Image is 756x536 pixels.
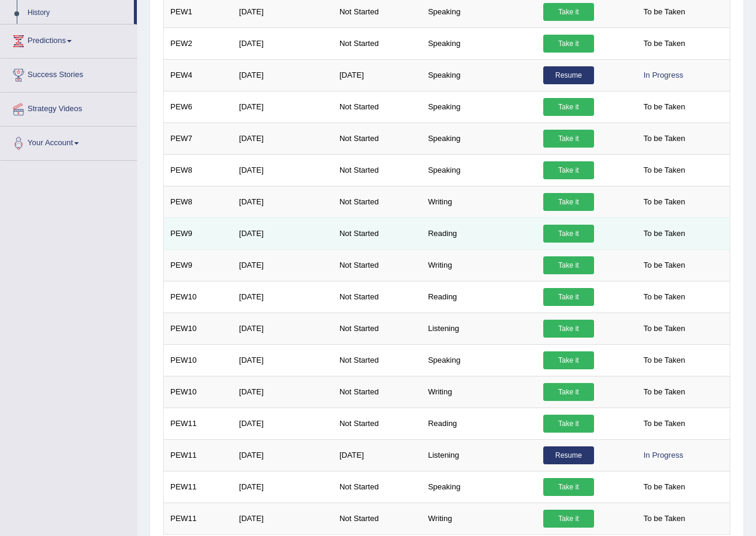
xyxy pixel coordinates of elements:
td: PEW9 [164,218,233,249]
a: Predictions [1,24,137,54]
td: [DATE] [232,122,333,154]
td: [DATE] [232,59,333,91]
a: Resume [543,446,594,464]
a: Your Account [1,127,137,157]
td: Speaking [421,471,537,503]
td: [DATE] [232,344,333,376]
a: Take it [543,415,594,433]
td: Not Started [333,186,421,218]
a: Take it [543,3,594,21]
span: To be Taken [638,478,691,496]
td: Not Started [333,344,421,376]
td: [DATE] [232,281,333,313]
td: [DATE] [232,249,333,281]
a: Take it [543,130,594,148]
span: To be Taken [638,130,691,148]
td: Speaking [421,27,537,59]
div: In Progress [638,446,689,464]
td: Not Started [333,376,421,408]
div: In Progress [638,66,689,84]
td: PEW2 [164,27,233,59]
td: [DATE] [232,471,333,503]
td: PEW10 [164,376,233,408]
a: Take it [543,225,594,243]
td: PEW8 [164,186,233,218]
td: PEW10 [164,281,233,313]
td: Listening [421,439,537,471]
td: [DATE] [232,27,333,59]
a: Success Stories [1,59,137,88]
td: PEW11 [164,471,233,503]
td: Not Started [333,281,421,313]
td: Speaking [421,59,537,91]
span: To be Taken [638,256,691,274]
td: PEW10 [164,313,233,344]
span: To be Taken [638,225,691,243]
span: To be Taken [638,161,691,179]
td: [DATE] [232,503,333,534]
td: Not Started [333,154,421,186]
span: To be Taken [638,415,691,433]
a: Take it [543,35,594,53]
td: [DATE] [333,439,421,471]
td: [DATE] [232,154,333,186]
span: To be Taken [638,288,691,306]
a: Take it [543,320,594,338]
td: Not Started [333,27,421,59]
td: Reading [421,218,537,249]
td: Not Started [333,122,421,154]
td: Speaking [421,344,537,376]
td: [DATE] [232,439,333,471]
a: Take it [543,193,594,211]
span: To be Taken [638,3,691,21]
a: Take it [543,161,594,179]
span: To be Taken [638,35,691,53]
a: Take it [543,288,594,306]
td: Reading [421,408,537,439]
td: PEW8 [164,154,233,186]
span: To be Taken [638,193,691,211]
td: Writing [421,376,537,408]
td: Not Started [333,218,421,249]
td: [DATE] [232,91,333,122]
a: History [22,2,134,24]
td: [DATE] [232,313,333,344]
td: Not Started [333,471,421,503]
td: PEW11 [164,439,233,471]
a: Strategy Videos [1,93,137,122]
td: Listening [421,313,537,344]
td: PEW4 [164,59,233,91]
td: PEW11 [164,503,233,534]
span: To be Taken [638,351,691,369]
span: To be Taken [638,383,691,401]
td: Not Started [333,503,421,534]
td: Speaking [421,91,537,122]
td: Speaking [421,122,537,154]
a: Take it [543,510,594,528]
a: Take it [543,478,594,496]
a: Take it [543,383,594,401]
td: PEW10 [164,344,233,376]
a: Take it [543,98,594,116]
td: Reading [421,281,537,313]
a: Take it [543,351,594,369]
td: Not Started [333,91,421,122]
td: Speaking [421,154,537,186]
td: [DATE] [232,408,333,439]
td: PEW11 [164,408,233,439]
td: [DATE] [232,376,333,408]
a: Resume [543,66,594,84]
td: Not Started [333,408,421,439]
span: To be Taken [638,320,691,338]
td: Not Started [333,249,421,281]
td: PEW7 [164,122,233,154]
td: Writing [421,503,537,534]
td: [DATE] [232,218,333,249]
td: [DATE] [232,186,333,218]
span: To be Taken [638,510,691,528]
a: Take it [543,256,594,274]
td: PEW6 [164,91,233,122]
td: Writing [421,186,537,218]
td: PEW9 [164,249,233,281]
td: Writing [421,249,537,281]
